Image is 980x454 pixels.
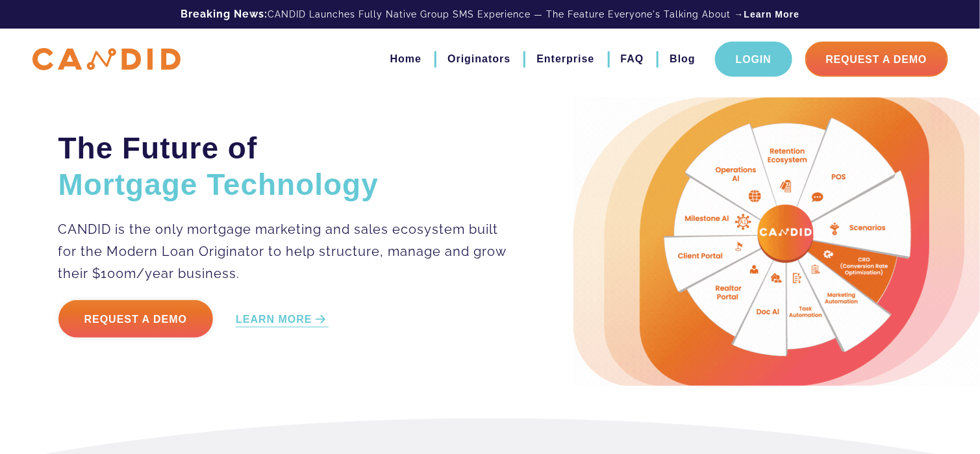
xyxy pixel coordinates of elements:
a: Originators [447,48,510,70]
p: CANDID is the only mortgage marketing and sales ecosystem built for the Modern Loan Originator to... [58,218,509,284]
a: Learn More [744,8,799,21]
a: LEARN MORE [236,312,329,327]
a: FAQ [621,48,644,70]
a: Request a Demo [58,300,214,338]
img: CANDID APP [32,48,181,71]
a: Login [715,42,792,77]
a: Blog [670,48,696,70]
a: Request A Demo [805,42,948,77]
h2: The Future of [58,130,509,203]
span: Mortgage Technology [58,168,379,201]
a: Enterprise [536,48,594,70]
a: Home [390,48,421,70]
b: Breaking News: [181,8,268,20]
